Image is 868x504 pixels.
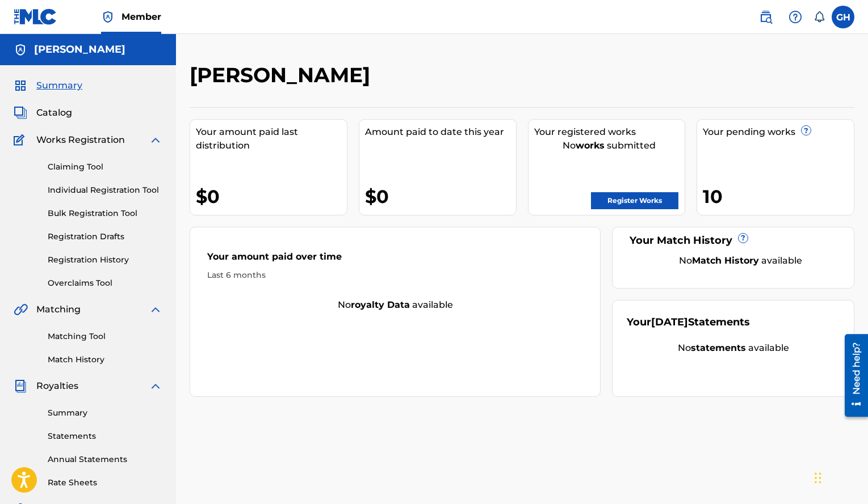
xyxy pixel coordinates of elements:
[627,315,750,330] div: Your Statements
[703,184,854,209] div: 10
[196,125,347,153] div: Your amount paid last distribution
[36,133,125,147] span: Works Registration
[789,10,802,24] img: help
[48,184,162,196] a: Individual Registration Tool
[36,106,72,120] span: Catalog
[739,234,748,243] span: ?
[351,299,410,310] strong: royalty data
[101,10,115,24] img: Top Rightsholder
[48,430,162,442] a: Statements
[36,79,82,92] span: Summary
[534,125,685,139] div: Your registered works
[196,184,347,209] div: $0
[591,192,678,209] a: Register Works
[641,254,840,268] div: No available
[754,6,777,28] a: Public Search
[149,379,162,393] img: expand
[48,231,162,243] a: Registration Drafts
[832,6,854,28] div: User Menu
[365,184,516,209] div: $0
[534,139,685,153] div: No submitted
[14,133,28,147] img: Works Registration
[814,11,825,23] div: Notifications
[759,10,773,24] img: search
[14,379,27,393] img: Royalties
[836,330,868,421] iframe: Resource Center
[34,43,125,56] h5: GIANCARLO GIL
[14,106,27,120] img: Catalog
[14,106,72,120] a: CatalogCatalog
[121,10,161,23] span: Member
[365,125,516,139] div: Amount paid to date this year
[36,379,78,393] span: Royalties
[190,62,376,88] h2: [PERSON_NAME]
[48,477,162,489] a: Rate Sheets
[14,303,28,316] img: Matching
[691,342,746,353] strong: statements
[14,79,82,92] a: SummarySummary
[692,255,759,266] strong: Match History
[811,450,868,504] iframe: Chat Widget
[14,79,27,92] img: Summary
[48,277,162,289] a: Overclaims Tool
[651,316,688,328] span: [DATE]
[48,454,162,465] a: Annual Statements
[14,9,57,25] img: MLC Logo
[703,125,854,139] div: Your pending works
[627,341,840,355] div: No available
[48,331,162,342] a: Matching Tool
[149,303,162,316] img: expand
[48,354,162,366] a: Match History
[149,133,162,147] img: expand
[48,161,162,173] a: Claiming Tool
[815,461,821,495] div: Drag
[190,298,600,312] div: No available
[48,407,162,419] a: Summary
[627,233,840,248] div: Your Match History
[207,269,583,281] div: Last 6 months
[784,6,807,28] div: Help
[14,43,27,57] img: Accounts
[207,250,583,269] div: Your amount paid over time
[36,303,81,316] span: Matching
[48,254,162,266] a: Registration History
[48,207,162,219] a: Bulk Registration Tool
[802,126,811,135] span: ?
[576,140,605,151] strong: works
